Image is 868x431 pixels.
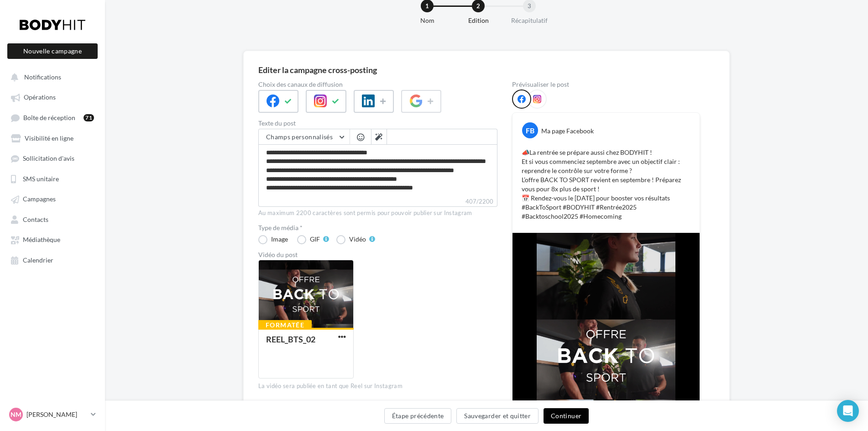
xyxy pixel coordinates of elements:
[258,66,377,74] div: Editer la campagne cross-posting
[5,89,99,105] a: Opérations
[5,130,99,146] a: Visibilité en ligne
[266,334,315,344] div: REEL_BTS_02
[5,170,99,187] a: SMS unitaire
[456,408,539,424] button: Sauvegarder et quitter
[271,236,288,242] div: Image
[258,225,497,231] label: Type de média *
[23,236,60,244] span: Médiathèque
[258,320,312,330] div: Formatée
[384,408,452,424] button: Étape précédente
[5,231,99,247] a: Médiathèque
[449,16,507,25] div: Edition
[84,114,94,121] div: 71
[500,16,559,25] div: Récapitulatif
[544,408,589,424] button: Continuer
[258,209,497,217] div: Au maximum 2200 caractères sont permis pour pouvoir publier sur Instagram
[258,197,497,207] label: 407/2200
[398,16,456,25] div: Nom
[23,195,56,203] span: Campagnes
[7,43,98,59] button: Nouvelle campagne
[23,155,74,163] span: Sollicitation d'avis
[25,134,73,142] span: Visibilité en ligne
[23,175,59,183] span: SMS unitaire
[258,120,497,126] label: Texte du post
[522,148,690,221] p: 📣La rentrée se prépare aussi chez BODYHIT ! Et si vous commenciez septembre avec un objectif clai...
[24,73,61,81] span: Notifications
[258,252,497,258] div: Vidéo du post
[259,129,350,145] button: Champs personnalisés
[23,215,48,223] span: Contacts
[837,400,859,422] div: Open Intercom Messenger
[266,133,333,141] span: Champs personnalisés
[5,150,99,166] a: Sollicitation d'avis
[5,190,99,207] a: Campagnes
[541,126,594,136] div: Ma page Facebook
[24,94,56,101] span: Opérations
[5,211,99,227] a: Contacts
[7,406,98,423] a: NM [PERSON_NAME]
[5,252,99,268] a: Calendrier
[10,410,21,419] span: NM
[512,81,700,88] div: Prévisualiser le post
[310,236,320,242] div: GIF
[26,410,87,419] p: [PERSON_NAME]
[23,256,53,264] span: Calendrier
[5,68,96,85] button: Notifications
[258,382,497,390] div: La vidéo sera publiée en tant que Reel sur Instagram
[349,236,366,242] div: Vidéo
[258,81,497,88] label: Choix des canaux de diffusion
[522,122,538,138] div: FB
[23,114,75,121] span: Boîte de réception
[5,109,99,126] a: Boîte de réception71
